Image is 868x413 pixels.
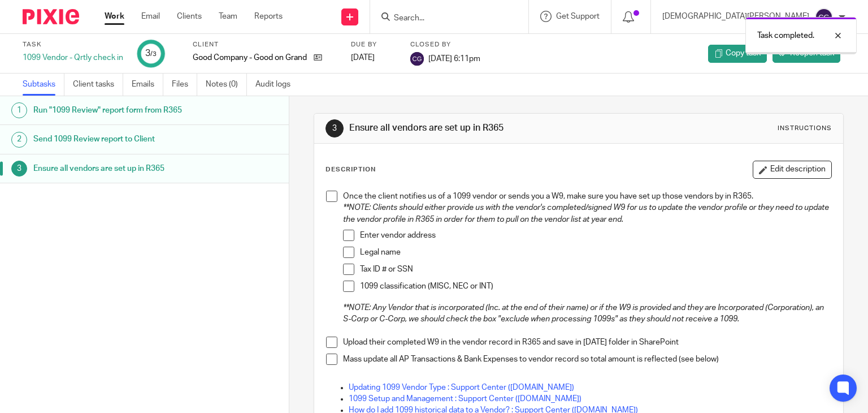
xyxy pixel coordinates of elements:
p: Enter vendor address [360,230,832,241]
div: [DATE] [351,52,396,63]
a: Reports [254,11,283,22]
div: Instructions [778,124,832,133]
small: /3 [150,51,157,57]
div: 2 [11,132,27,148]
p: Once the client notifies us of a 1099 vendor or sends you a W9, make sure you have set up those v... [343,191,832,202]
img: Pixie [23,9,79,24]
img: svg%3E [815,8,833,26]
p: 1099 classification (MISC, NEC or INT) [360,281,832,292]
h1: Ensure all vendors are set up in R365 [349,122,602,134]
em: **NOTE: Any Vendor that is incorporated (Inc. at the end of their name) or if the W9 is provided ... [343,304,826,323]
h1: Run "1099 Review" report form from R365 [33,102,196,119]
p: Upload their completed W9 in the vendor record in R365 and save in [DATE] folder in SharePoint [343,337,832,348]
button: Edit description [753,161,832,179]
label: Due by [351,40,396,49]
a: Email [141,11,160,22]
p: Legal name [360,247,832,258]
div: 3 [325,119,344,137]
div: 1099 Vendor - Qrtly check in [23,52,123,63]
p: Description [325,165,376,174]
p: Mass update all AP Transactions & Bank Expenses to vendor record so total amount is reflected (se... [343,354,832,365]
a: Client tasks [73,74,123,96]
div: 1 [11,102,27,118]
span: [DATE] 6:11pm [428,54,480,62]
input: Search [393,14,494,24]
a: Notes (0) [206,74,247,96]
p: Good Company - Good on Grand LLC [193,52,308,63]
a: Updating 1099 Vendor Type : Support Center ([DOMAIN_NAME]) [349,384,574,392]
a: Subtasks [23,74,64,96]
a: Files [172,74,197,96]
a: 1099 Setup and Management : Support Center ([DOMAIN_NAME]) [349,395,581,403]
img: svg%3E [410,52,424,66]
a: Work [105,11,124,22]
label: Client [193,40,337,49]
div: 3 [11,161,27,177]
h1: Ensure all vendors are set up in R365 [33,160,196,177]
em: **NOTE: Clients should either provide us with the vendor's completed/signed W9 for us to update t... [343,204,831,223]
label: Closed by [410,40,480,49]
p: Task completed. [757,30,814,41]
a: Clients [177,11,202,22]
a: Team [219,11,237,22]
div: 3 [145,47,157,60]
p: Tax ID # or SSN [360,264,832,275]
label: Task [23,40,123,49]
h1: Send 1099 Review report to Client [33,131,196,148]
a: Audit logs [255,74,299,96]
a: Emails [132,74,163,96]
